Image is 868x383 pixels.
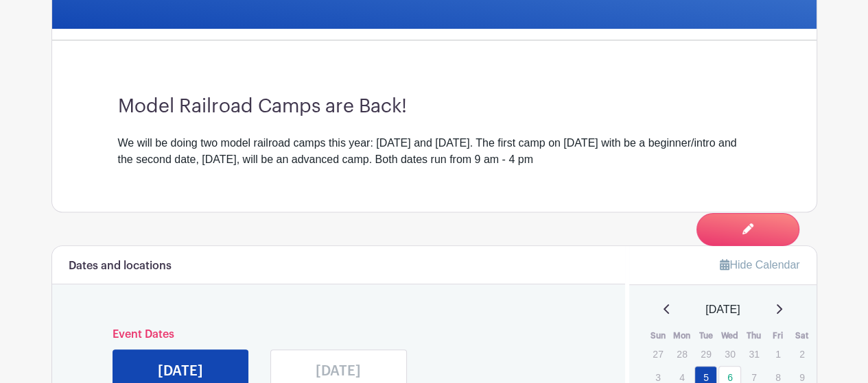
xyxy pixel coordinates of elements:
[790,343,813,365] p: 2
[790,329,814,343] th: Sat
[718,329,742,343] th: Wed
[118,95,751,119] h3: Model Railroad Camps are Back!
[694,329,718,343] th: Tue
[742,329,766,343] th: Thu
[646,329,670,343] th: Sun
[766,329,790,343] th: Fri
[670,329,694,343] th: Mon
[69,260,172,273] h6: Dates and locations
[646,343,669,365] p: 27
[118,135,751,168] div: We will be doing two model railroad camps this year: [DATE] and [DATE]. The first camp on [DATE] ...
[670,343,693,365] p: 28
[720,259,799,271] a: Hide Calendar
[694,343,717,365] p: 29
[742,343,765,365] p: 31
[718,343,741,365] p: 30
[102,328,576,341] h6: Event Dates
[766,343,789,365] p: 1
[705,301,740,318] span: [DATE]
